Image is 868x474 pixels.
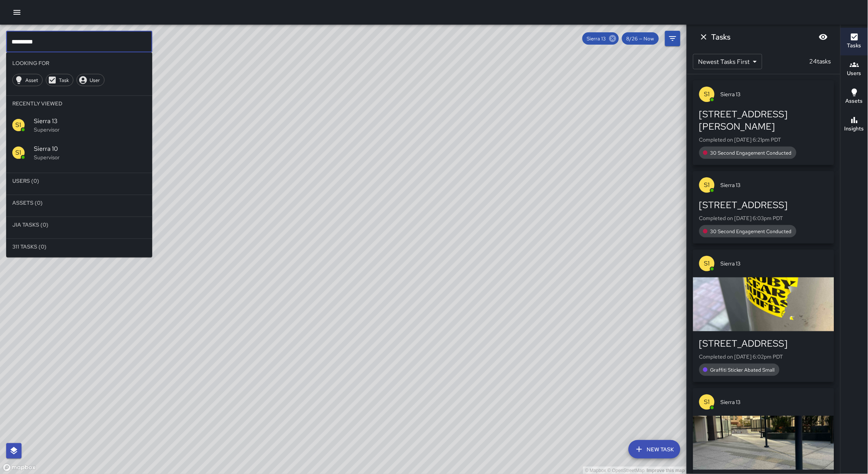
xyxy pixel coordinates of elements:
[706,367,780,373] span: Graffiti Sticker Abated Small
[704,397,710,407] p: S1
[46,74,73,86] div: Task
[693,171,834,244] button: S1Sierra 13[STREET_ADDRESS]Completed on [DATE] 6:03pm PDT30 Second Engagement Conducted
[696,29,712,45] button: Dismiss
[6,96,152,111] li: Recently Viewed
[816,29,831,45] button: Blur
[6,111,152,139] div: S1Sierra 13Supervisor
[34,126,146,134] p: Supervisor
[699,214,828,222] p: Completed on [DATE] 6:03pm PDT
[34,154,146,161] p: Supervisor
[21,77,42,83] span: Asset
[721,260,828,267] span: Sierra 13
[629,440,680,459] button: New Task
[841,55,868,83] button: Users
[841,111,868,139] button: Insights
[6,217,152,232] li: Jia Tasks (0)
[841,83,868,111] button: Assets
[85,77,104,83] span: User
[76,74,105,86] div: User
[6,55,152,71] li: Looking For
[845,125,864,133] h6: Insights
[721,398,828,406] span: Sierra 13
[693,54,762,69] div: Newest Tasks First
[665,31,680,46] button: Filters
[699,108,828,133] div: [STREET_ADDRESS][PERSON_NAME]
[704,90,710,99] p: S1
[12,74,43,86] div: Asset
[721,181,828,189] span: Sierra 13
[34,144,146,154] span: Sierra 10
[699,337,828,350] div: [STREET_ADDRESS]
[6,139,152,167] div: S1Sierra 10Supervisor
[699,353,828,361] p: Completed on [DATE] 6:02pm PDT
[704,180,710,190] p: S1
[582,32,619,45] div: Sierra 13
[34,117,146,126] span: Sierra 13
[16,120,22,130] p: S1
[712,31,731,43] h6: Tasks
[16,148,22,157] p: S1
[699,199,828,211] div: [STREET_ADDRESS]
[693,80,834,165] button: S1Sierra 13[STREET_ADDRESS][PERSON_NAME]Completed on [DATE] 6:21pm PDT30 Second Engagement Conducted
[699,136,828,144] p: Completed on [DATE] 6:21pm PDT
[847,69,861,78] h6: Users
[582,35,611,42] span: Sierra 13
[706,228,796,235] span: 30 Second Engagement Conducted
[55,77,73,83] span: Task
[847,42,861,50] h6: Tasks
[721,90,828,98] span: Sierra 13
[622,35,659,42] span: 8/26 — Now
[6,239,152,254] li: 311 Tasks (0)
[806,57,834,66] p: 24 tasks
[846,97,863,105] h6: Assets
[841,28,868,55] button: Tasks
[6,173,152,189] li: Users (0)
[693,250,834,382] button: S1Sierra 13[STREET_ADDRESS]Completed on [DATE] 6:02pm PDTGraffiti Sticker Abated Small
[704,259,710,268] p: S1
[6,195,152,210] li: Assets (0)
[706,150,796,156] span: 30 Second Engagement Conducted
